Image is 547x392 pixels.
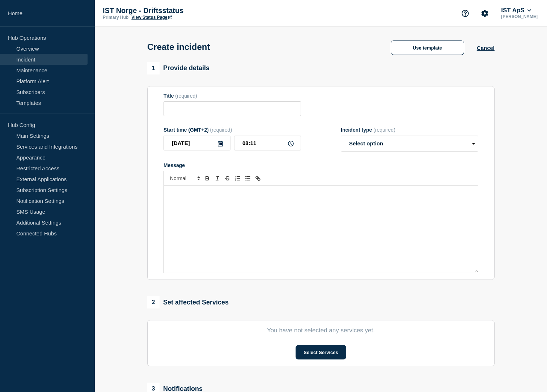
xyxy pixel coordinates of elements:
span: 1 [147,62,160,74]
div: Set affected Services [147,296,229,308]
a: View Status Page [131,15,171,20]
span: 2 [147,296,160,308]
button: Cancel [477,45,495,51]
div: Start time (GMT+2) [164,127,301,133]
button: Select Services [296,345,346,359]
h1: Create incident [147,42,210,52]
button: Use template [391,41,464,55]
div: Message [164,162,478,168]
p: You have not selected any services yet. [164,327,478,334]
div: Incident type [341,127,478,133]
button: Toggle ordered list [233,174,243,183]
span: Font size [167,174,202,183]
p: IST Norge - Driftsstatus [103,7,247,15]
input: Title [164,101,301,116]
button: Toggle strikethrough text [222,174,233,183]
button: IST ApS [500,7,533,14]
button: Support [458,6,473,21]
button: Toggle bold text [202,174,212,183]
p: Primary Hub [103,15,128,20]
div: Title [164,93,301,99]
span: (required) [175,93,197,99]
span: (required) [373,127,395,133]
input: YYYY-MM-DD [164,136,230,150]
button: Toggle bulleted list [243,174,253,183]
div: Provide details [147,62,209,74]
select: Incident type [341,136,478,152]
input: HH:MM [234,136,301,150]
button: Toggle link [253,174,263,183]
span: (required) [210,127,232,133]
button: Account settings [477,6,492,21]
p: [PERSON_NAME] [500,14,539,19]
div: Message [164,186,478,273]
button: Toggle italic text [212,174,222,183]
